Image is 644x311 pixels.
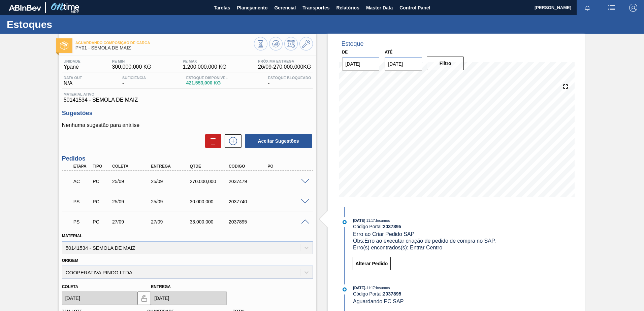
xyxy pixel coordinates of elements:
div: N/A [62,76,84,87]
span: Estoque Disponível [186,76,228,80]
img: locked [140,294,148,302]
h1: Estoques [7,21,126,28]
img: atual [343,220,347,224]
label: Entrega [151,284,171,289]
img: atual [343,287,347,291]
strong: 2037895 [383,224,401,229]
label: Material [62,234,83,238]
span: 1.200.000,000 KG [183,64,227,70]
span: Suficiência [122,76,146,80]
span: PY01 - SEMOLA DE MAIZ [75,45,254,50]
label: Até [385,50,392,55]
p: AC [73,179,90,184]
div: Aguardando Composição de Carga [72,174,92,189]
div: Código Portal: [353,291,513,297]
span: 421.553,000 KG [186,80,228,85]
input: dd/mm/yyyy [62,291,138,305]
div: Código [227,164,270,169]
div: 33.000,000 [188,219,232,224]
div: Pedido de Compra [91,199,111,204]
div: Nova sugestão [221,134,241,148]
img: TNhmsLtSVTkK8tSr43FrP2fwEKptu5GPRR3wAAAABJRU5ErkJggg== [9,5,41,11]
span: PE MAX [183,59,227,63]
span: 26/09 - 270.000,000 KG [258,64,311,70]
button: Notificações [577,3,598,12]
span: - 11:17 [365,286,375,290]
label: Origem [62,258,78,263]
label: De [342,50,348,55]
div: Qtde [188,164,232,169]
span: Aguardando PC SAP [353,299,404,304]
span: Obs: Erro ao executar criação de pedido de compra no SAP. Erro(s) encontrados(s): Entrar Centro [353,238,497,250]
span: Ypané [64,64,80,70]
div: 25/09/2025 [149,199,193,204]
span: : Insumos [375,286,390,290]
span: Control Panel [399,4,430,12]
h3: Sugestões [62,110,313,117]
div: 30.000,000 [188,199,232,204]
button: Alterar Pedido [353,257,391,270]
span: PE MIN [112,59,151,63]
span: : Insumos [375,218,390,222]
div: PO [266,164,309,169]
span: 50141534 - SEMOLA DE MAIZ [64,97,311,103]
h3: Pedidos [62,155,313,162]
span: Estoque Bloqueado [268,76,311,80]
span: Aguardando Composição de Carga [75,41,254,45]
div: 25/09/2025 [110,199,154,204]
div: Etapa [72,164,92,169]
input: dd/mm/yyyy [385,57,422,71]
button: Filtro [427,57,464,70]
span: [DATE] [353,218,365,222]
span: Relatórios [336,4,359,12]
span: Próxima Entrega [258,59,311,63]
div: 2037895 [227,219,270,224]
div: 2037740 [227,199,270,204]
img: Ícone [60,41,68,50]
span: Transportes [302,4,329,12]
div: 25/09/2025 [149,179,193,184]
div: 270.000,000 [188,179,232,184]
span: Erro ao Criar Pedido SAP [353,231,414,237]
div: - [266,76,313,87]
div: Aguardando PC SAP [72,194,92,209]
span: Material ativo [64,92,311,96]
label: Coleta [62,284,78,289]
button: locked [137,291,151,305]
div: Pedido de Compra [91,179,111,184]
span: Tarefas [214,4,230,12]
span: Master Data [366,4,393,12]
p: PS [73,199,90,204]
span: Planejamento [237,4,267,12]
img: userActions [608,4,616,12]
div: Tipo [91,164,111,169]
button: Aceitar Sugestões [245,134,312,148]
p: PS [73,219,90,224]
span: Unidade [64,59,80,63]
span: [DATE] [353,286,365,290]
div: Coleta [110,164,154,169]
span: 300.000,000 KG [112,64,151,70]
p: Nenhuma sugestão para análise [62,122,313,128]
div: 27/09/2025 [110,219,154,224]
div: Aceitar Sugestões [241,134,313,148]
button: Programar Estoque [284,37,298,50]
img: Logout [629,4,637,12]
div: - [121,76,148,87]
input: dd/mm/yyyy [342,57,380,71]
strong: 2037895 [383,291,401,297]
button: Atualizar Gráfico [269,37,283,50]
span: Gerencial [274,4,296,12]
div: Pedido de Compra [91,219,111,224]
input: dd/mm/yyyy [151,291,227,305]
button: Ir ao Master Data / Geral [299,37,313,50]
div: Excluir Sugestões [202,134,221,148]
div: Estoque [342,40,364,47]
div: Aguardando PC SAP [72,214,92,229]
div: 27/09/2025 [149,219,193,224]
span: - 11:17 [365,219,375,222]
div: Código Portal: [353,224,513,229]
div: 2037479 [227,179,270,184]
span: Data out [64,76,82,80]
div: 25/09/2025 [110,179,154,184]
